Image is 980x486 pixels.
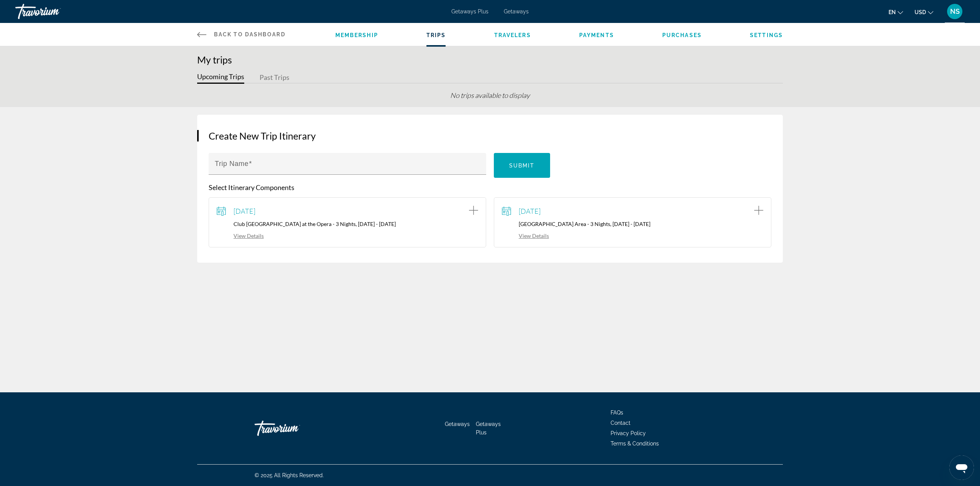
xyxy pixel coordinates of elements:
[502,232,549,239] a: View Details
[494,32,531,38] a: Travelers
[662,32,702,38] a: Purchases
[915,9,926,15] span: USD
[915,7,933,18] button: Change currency
[750,32,783,38] a: Settings
[426,32,446,38] a: Trips
[611,420,630,426] a: Contact
[519,207,541,215] span: [DATE]
[255,417,331,440] a: Go Home
[504,8,529,15] a: Getaways
[945,3,965,20] button: User Menu
[754,205,763,217] button: Add item to trip
[509,163,535,169] span: Submit
[476,421,501,436] a: Getaways Plus
[611,430,646,436] a: Privacy Policy
[209,183,771,192] p: Select Itinerary Components
[15,2,92,21] a: Travorium
[197,91,783,107] div: No trips available to display
[197,72,244,84] button: Upcoming Trips
[260,72,289,84] button: Past Trips
[502,221,763,227] p: [GEOGRAPHIC_DATA] Area - 3 Nights, [DATE] - [DATE]
[579,32,614,38] a: Payments
[217,221,478,227] p: Club [GEOGRAPHIC_DATA] at the Opera - 3 Nights, [DATE] - [DATE]
[335,32,378,38] a: Membership
[889,7,903,18] button: Change language
[611,440,659,447] a: Terms & Conditions
[451,8,488,15] a: Getaways Plus
[234,207,255,215] span: [DATE]
[197,54,783,65] h1: My trips
[949,455,974,480] iframe: Кнопка запуска окна обмена сообщениями
[445,421,470,427] a: Getaways
[950,8,960,15] span: NS
[209,130,771,141] h3: Create New Trip Itinerary
[889,9,896,15] span: en
[197,23,286,46] a: Back to Dashboard
[214,31,286,37] span: Back to Dashboard
[255,472,324,478] span: © 2025 All Rights Reserved.
[494,153,550,178] button: Submit
[215,160,248,167] mat-label: Trip Name
[469,205,478,217] button: Add item to trip
[217,232,264,239] a: View Details
[611,410,623,416] a: FAQs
